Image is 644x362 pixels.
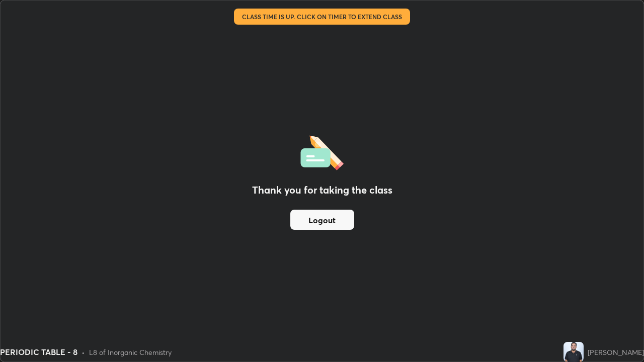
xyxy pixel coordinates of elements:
div: • [82,347,85,357]
h2: Thank you for taking the class [252,183,392,198]
img: e1c97fa6ee1c4dd2a6afcca3344b7cb0.jpg [563,342,584,362]
button: Logout [290,210,354,230]
div: [PERSON_NAME] [588,347,644,357]
img: offlineFeedback.1438e8b3.svg [300,132,344,170]
div: L8 of Inorganic Chemistry [89,347,172,357]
